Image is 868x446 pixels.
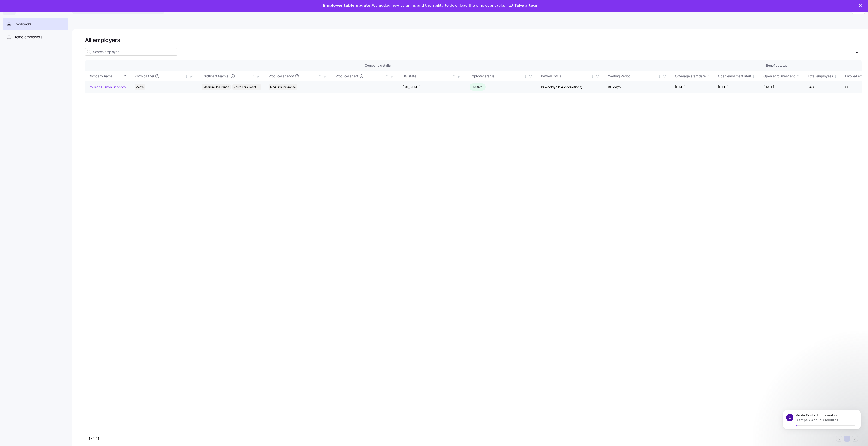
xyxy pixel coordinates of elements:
[135,74,154,78] span: Zorro partner
[714,71,760,81] th: Open enrollment startNot sorted
[808,74,833,79] div: Total employees
[270,84,296,90] span: MediLink Insurance
[3,18,68,30] a: Employers
[89,74,123,79] div: Company name
[185,75,188,78] div: Not sorted
[234,84,260,90] span: Zorro Enrollment Team
[89,436,834,441] div: 1 - 1 / 1
[707,75,710,78] div: Not sorted
[763,74,796,79] div: Open enrollment end
[136,84,144,90] span: Zorro
[537,81,604,93] td: Bi weekly* (24 deductions)
[473,85,483,89] span: Active
[89,63,667,68] div: Company details
[13,34,42,40] span: Demo employers
[198,71,265,81] th: Enrollment team(s)Not sorted
[776,404,868,444] iframe: Intercom notifications message
[760,71,804,81] th: Open enrollment endNot sorted
[131,71,198,81] th: Zorro partnerNot sorted
[269,74,294,78] span: Producer agency
[604,71,671,81] th: Waiting PeriodNot sorted
[859,4,864,7] div: Close
[319,75,322,78] div: Not sorted
[804,71,842,81] th: Total employeesNot sorted
[403,74,452,79] div: HQ state
[671,71,714,81] th: Coverage start dateNot sorted
[752,75,755,78] div: Not sorted
[332,71,399,81] th: Producer agentNot sorted
[804,81,842,93] td: 543
[3,30,68,43] a: Demo employers
[675,74,706,79] div: Coverage start date
[386,75,389,78] div: Not sorted
[834,75,837,78] div: Not sorted
[658,75,661,78] div: Not sorted
[760,81,804,93] td: [DATE]
[608,74,657,79] div: Waiting Period
[470,74,523,79] div: Employer status
[452,75,456,78] div: Not sorted
[252,75,255,78] div: Not sorted
[537,71,604,81] th: Payroll CycleNot sorted
[336,74,358,78] span: Producer agent
[323,3,505,8] div: We added new columns and the ability to download the employer table.
[399,81,466,93] td: [US_STATE]
[89,85,126,89] a: InVision Human Services
[265,71,332,81] th: Producer agencyNot sorted
[323,3,372,8] b: Employer table update:
[203,84,229,90] span: MediLink Insurance
[85,71,131,81] th: Company nameSorted ascending
[541,74,590,79] div: Payroll Cycle
[509,3,538,8] a: Take a tour
[399,71,466,81] th: HQ stateNot sorted
[718,74,751,79] div: Open enrollment start
[604,81,671,93] td: 30 days
[714,81,760,93] td: [DATE]
[671,81,714,93] td: [DATE]
[466,71,537,81] th: Employer statusNot sorted
[524,75,527,78] div: Not sorted
[591,75,594,78] div: Not sorted
[796,75,800,78] div: Not sorted
[13,21,31,27] span: Employers
[124,75,127,78] div: Sorted ascending
[85,36,862,44] h1: All employers
[85,48,177,56] input: Search employer
[202,74,229,78] span: Enrollment team(s)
